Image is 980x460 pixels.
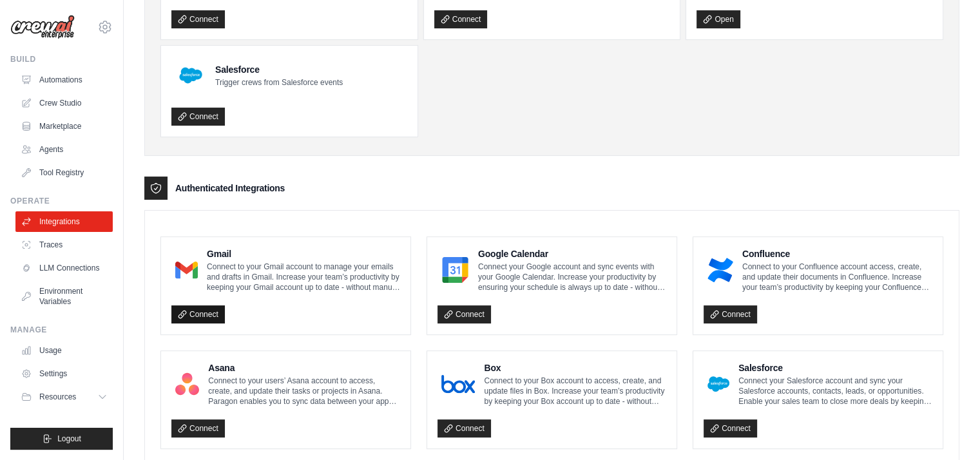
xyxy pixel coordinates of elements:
h4: Confluence [742,247,932,260]
a: Marketplace [15,116,113,137]
a: Settings [15,363,113,384]
div: Manage [10,325,113,335]
a: Crew Studio [15,93,113,113]
h4: Asana [208,361,400,374]
div: Build [10,54,113,64]
a: Tool Registry [15,162,113,183]
iframe: Chat Widget [916,398,980,460]
a: Open [697,10,740,28]
img: Asana Logo [175,371,199,397]
p: Connect your Google account and sync events with your Google Calendar. Increase your productivity... [478,262,666,292]
a: Connect [437,305,491,323]
h4: Box [484,361,666,374]
h4: Salesforce [215,63,343,76]
button: Logout [10,428,113,450]
a: Integrations [15,211,113,232]
img: Gmail Logo [175,257,198,283]
h4: Google Calendar [478,247,666,260]
span: Logout [57,434,81,444]
h4: Gmail [207,247,400,260]
h3: Authenticated Integrations [175,182,285,195]
a: Connect [437,419,491,437]
p: Connect to your Gmail account to manage your emails and drafts in Gmail. Increase your team’s pro... [207,262,400,292]
a: Environment Variables [15,281,113,312]
a: Connect [171,305,225,323]
img: Salesforce Logo [175,60,206,91]
p: Connect to your Box account to access, create, and update files in Box. Increase your team’s prod... [484,376,666,407]
a: Traces [15,235,113,255]
img: Salesforce Logo [707,371,729,397]
a: Automations [15,70,113,90]
a: Connect [171,419,225,437]
span: Resources [39,392,76,402]
a: Agents [15,139,113,160]
a: LLM Connections [15,258,113,278]
a: Connect [704,305,757,323]
a: Connect [434,10,488,28]
img: Google Calendar Logo [441,257,469,283]
button: Resources [15,387,113,407]
p: Connect your Salesforce account and sync your Salesforce accounts, contacts, leads, or opportunit... [738,376,932,407]
p: Trigger crews from Salesforce events [215,77,343,88]
a: Connect [704,419,757,437]
img: Confluence Logo [707,257,733,283]
h4: Salesforce [738,361,932,374]
a: Connect [171,108,225,126]
a: Connect [171,10,225,28]
p: Connect to your users’ Asana account to access, create, and update their tasks or projects in Asa... [208,376,400,407]
p: Connect to your Confluence account access, create, and update their documents in Confluence. Incr... [742,262,932,292]
img: Logo [10,15,75,39]
div: Operate [10,196,113,206]
a: Usage [15,340,113,361]
img: Box Logo [441,371,475,397]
